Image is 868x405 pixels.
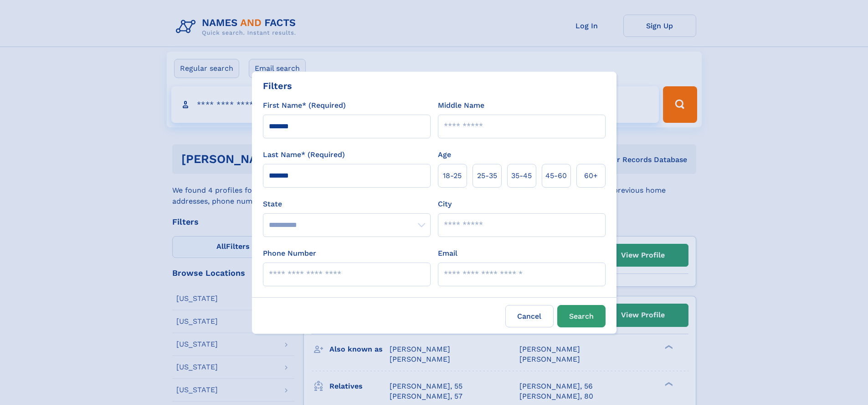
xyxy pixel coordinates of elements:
span: 60+ [584,170,598,181]
div: Filters [263,79,292,93]
label: City [438,199,452,210]
span: 45‑60 [545,170,567,181]
label: Cancel [505,305,554,327]
button: Search [557,305,606,327]
span: 18‑25 [443,170,462,181]
label: Email [438,248,457,259]
label: Last Name* (Required) [263,149,345,160]
span: 35‑45 [511,170,532,181]
label: Middle Name [438,100,484,111]
label: Phone Number [263,248,316,259]
label: Age [438,149,451,160]
label: First Name* (Required) [263,100,346,111]
label: State [263,199,431,210]
span: 25‑35 [477,170,497,181]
